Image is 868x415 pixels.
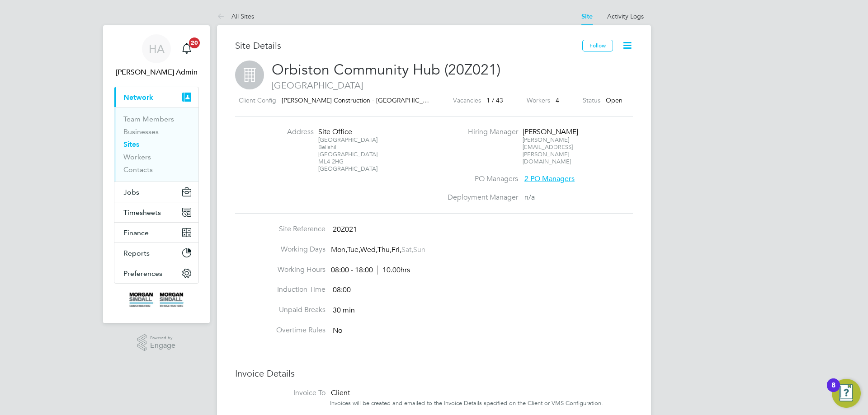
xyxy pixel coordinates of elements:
[235,79,633,91] span: [GEOGRAPHIC_DATA]
[178,34,196,63] a: 20
[123,269,162,278] span: Preferences
[114,263,198,283] button: Preferences
[114,182,198,202] button: Jobs
[235,265,325,275] label: Working Hours
[347,245,360,254] span: Tue,
[235,285,325,294] label: Induction Time
[330,388,633,398] div: Client
[235,245,325,254] label: Working Days
[235,368,633,379] h3: Invoice Details
[582,40,613,51] button: Follow
[217,12,254,20] a: All Sites
[581,13,593,20] a: Site
[392,245,401,254] span: Fri,
[123,165,153,174] a: Contacts
[272,61,500,79] span: Orbiston Community Hub (20Z021)
[556,96,559,104] span: 4
[264,127,314,137] label: Address
[442,127,518,137] label: Hiring Manager
[331,245,347,254] span: Mon,
[282,96,441,104] span: [PERSON_NAME] Construction - [GEOGRAPHIC_DATA]
[318,136,375,173] div: [GEOGRAPHIC_DATA] Bellshill [GEOGRAPHIC_DATA] ML4 2HG [GEOGRAPHIC_DATA]
[123,249,150,257] span: Reports
[239,95,276,106] label: Client Config
[523,127,579,137] div: [PERSON_NAME]
[377,245,392,254] span: Thu,
[235,305,325,315] label: Unpaid Breaks
[832,379,861,408] button: Open Resource Center, 8 new notifications
[333,225,357,234] span: 20Z021
[607,12,644,20] a: Activity Logs
[123,127,159,136] a: Businesses
[123,208,161,217] span: Timesheets
[442,174,518,184] label: PO Managers
[235,326,325,335] label: Overtime Rules
[486,96,503,104] span: 1 / 43
[150,342,175,350] span: Engage
[114,202,198,222] button: Timesheets
[129,293,184,307] img: morgansindall-logo-retina.png
[235,388,325,398] label: Invoice To
[413,245,425,254] span: Sun
[123,140,139,149] a: Sites
[606,96,623,104] span: Open
[524,174,575,183] span: 2 PO Managers
[114,223,198,242] button: Finance
[523,136,573,165] span: [PERSON_NAME][EMAIL_ADDRESS][PERSON_NAME][DOMAIN_NAME]
[123,153,151,161] a: Workers
[235,40,582,51] h3: Site Details
[333,326,342,335] span: No
[831,385,835,397] div: 8
[318,127,375,137] div: Site Office
[114,107,198,182] div: Network
[123,188,139,196] span: Jobs
[114,67,199,78] span: Hays Admin
[360,245,377,254] span: Wed,
[189,37,200,48] span: 20
[114,293,199,307] a: Go to home page
[123,115,174,123] a: Team Members
[331,266,410,275] div: 08:00 - 18:00
[149,43,165,55] span: HA
[453,95,481,106] label: Vacancies
[527,95,550,106] label: Workers
[401,245,413,254] span: Sat,
[583,95,600,106] label: Status
[442,193,518,202] label: Deployment Manager
[123,93,153,102] span: Network
[330,400,633,407] div: Invoices will be created and emailed to the Invoice Details specified on the Client or VMS Config...
[333,306,355,315] span: 30 min
[114,243,198,263] button: Reports
[114,34,199,78] a: HA[PERSON_NAME] Admin
[150,334,175,342] span: Powered by
[137,334,176,351] a: Powered byEngage
[377,266,410,275] span: 10.00hrs
[103,25,210,323] nav: Main navigation
[524,193,535,202] span: n/a
[123,228,149,237] span: Finance
[333,286,351,295] span: 08:00
[114,87,198,107] button: Network
[235,224,325,234] label: Site Reference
